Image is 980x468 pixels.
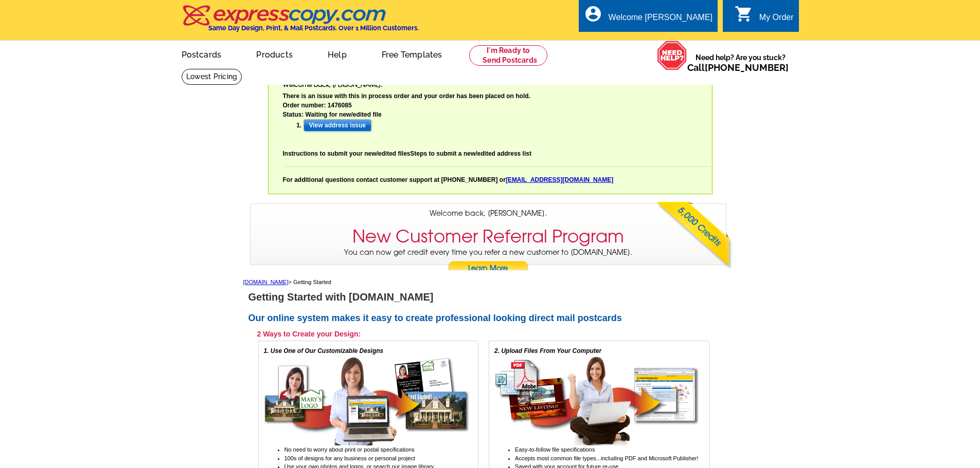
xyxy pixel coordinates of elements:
[705,62,789,73] a: [PHONE_NUMBER]
[687,62,789,73] span: Call
[494,355,700,445] img: upload your own design for free
[243,279,289,285] a: [DOMAIN_NAME]
[735,5,753,23] i: shopping_cart
[365,42,459,66] a: Free Templates
[304,119,372,132] input: View address issue
[759,13,794,27] div: My Order
[584,5,602,23] i: account_circle
[283,80,382,89] span: Welcome back, [PERSON_NAME].
[506,176,613,183] a: [EMAIL_ADDRESS][DOMAIN_NAME]
[240,42,309,66] a: Products
[352,226,624,247] h3: New Customer Referral Program
[264,355,470,445] img: free online postcard designs
[208,24,419,32] h4: Same Day Design, Print, & Mail Postcards. Over 1 Million Customers.
[243,279,331,285] span: > Getting Started
[515,446,595,453] span: Easy-to-follow file specifications
[165,42,238,66] a: Postcards
[494,347,601,354] em: 2. Upload Files From Your Computer
[448,261,529,276] a: Learn More
[411,150,531,157] a: Steps to submit a new/edited address list
[311,42,363,66] a: Help
[251,247,726,276] p: You can now get credit every time you refer a new customer to [DOMAIN_NAME].
[257,329,710,339] h3: 2 Ways to Create your Design:
[515,455,698,461] span: Accepts most common file types...including PDF and Microsoft Publisher!
[284,455,415,461] span: 100s of designs for any business or personal project
[657,41,687,70] img: help
[264,347,384,354] em: 1. Use One of Our Customizable Designs
[182,12,419,32] a: Same Day Design, Print, & Mail Postcards. Over 1 Million Customers.
[283,111,302,118] b: Status
[735,11,794,24] a: shopping_cart My Order
[609,13,712,27] div: Welcome [PERSON_NAME]
[284,446,415,453] span: No need to worry about print or postal specifications
[283,91,712,184] div: There is an issue with this in process order and your order has been placed on hold. Order number...
[430,208,547,219] span: Welcome back, [PERSON_NAME].
[248,313,732,324] h2: Our online system makes it easy to create professional looking direct mail postcards
[687,52,794,73] span: Need help? Are you stuck?
[248,292,732,303] h1: Getting Started with [DOMAIN_NAME]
